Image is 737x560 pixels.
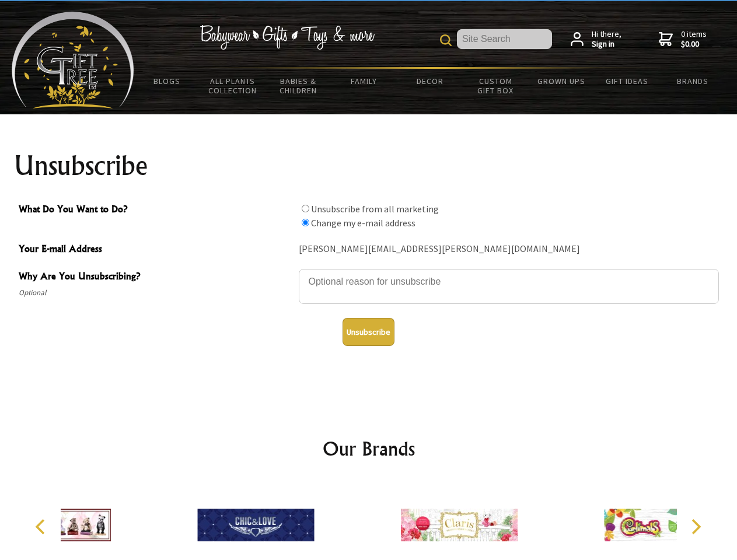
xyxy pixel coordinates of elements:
[397,69,463,93] a: Decor
[681,39,707,50] strong: $0.00
[14,152,724,180] h1: Unsubscribe
[592,39,621,50] strong: Sign in
[19,286,293,300] span: Optional
[134,69,200,93] a: BLOGS
[660,69,726,93] a: Brands
[266,69,331,103] a: Babies & Children
[299,269,719,304] textarea: Why Are You Unsubscribing?
[19,202,293,219] span: What Do You Want to Do?
[302,219,309,226] input: What Do You Want to Do?
[528,69,594,93] a: Grown Ups
[457,29,552,49] input: Site Search
[592,29,621,50] span: Hi there,
[463,69,529,103] a: Custom Gift Box
[683,514,708,540] button: Next
[311,217,415,229] label: Change my e-mail address
[440,34,452,46] img: product search
[299,240,719,258] div: [PERSON_NAME][EMAIL_ADDRESS][PERSON_NAME][DOMAIN_NAME]
[200,25,375,50] img: Babywear - Gifts - Toys & more
[19,242,293,258] span: Your E-mail Address
[19,269,293,286] span: Why Are You Unsubscribing?
[343,318,394,346] button: Unsubscribe
[12,12,134,108] img: Babyware - Gifts - Toys and more...
[681,29,707,50] span: 0 items
[29,514,55,540] button: Previous
[594,69,660,93] a: Gift Ideas
[331,69,397,93] a: Family
[571,29,621,50] a: Hi there,Sign in
[23,435,714,463] h2: Our Brands
[659,29,707,50] a: 0 items$0.00
[302,205,309,212] input: What Do You Want to Do?
[200,69,266,103] a: All Plants Collection
[311,203,439,215] label: Unsubscribe from all marketing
